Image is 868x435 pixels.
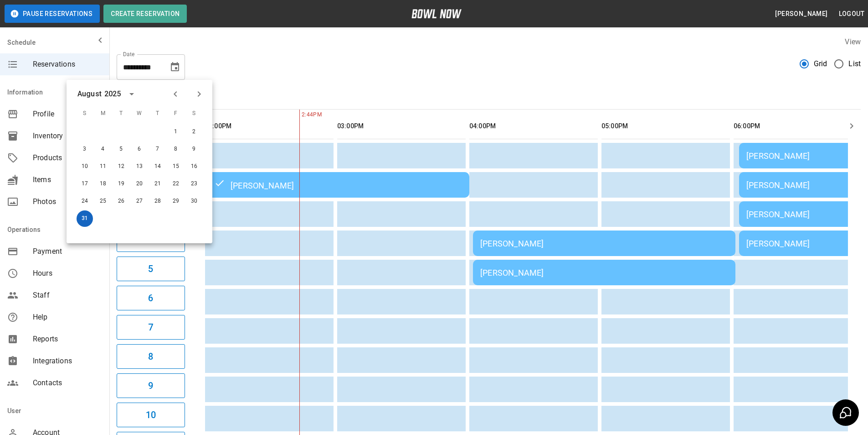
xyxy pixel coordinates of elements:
[95,176,111,192] button: Aug 18, 2025
[77,176,93,192] button: Aug 17, 2025
[95,158,111,175] button: Aug 11, 2025
[131,141,148,157] button: Aug 6, 2025
[149,158,166,175] button: Aug 14, 2025
[77,89,102,100] div: August
[166,58,184,76] button: Choose date, selected date is Aug 31, 2025
[149,105,166,123] span: T
[95,105,111,123] span: M
[131,105,148,123] span: W
[149,141,166,157] button: Aug 7, 2025
[117,257,185,281] button: 5
[148,291,153,305] h6: 6
[117,286,185,310] button: 6
[168,158,184,175] button: Aug 15, 2025
[848,58,861,69] span: List
[186,176,202,192] button: Aug 23, 2025
[33,131,102,142] span: Inventory
[77,210,93,227] button: Aug 31, 2025
[113,141,129,157] button: Aug 5, 2025
[186,158,202,175] button: Aug 16, 2025
[33,59,102,70] span: Reservations
[33,152,102,163] span: Products
[33,174,102,185] span: Items
[77,141,93,157] button: Aug 3, 2025
[113,158,129,175] button: Aug 12, 2025
[113,105,129,123] span: T
[5,5,100,23] button: Pause Reservations
[33,312,102,323] span: Help
[117,344,185,369] button: 8
[771,5,831,22] button: [PERSON_NAME]
[131,176,148,192] button: Aug 20, 2025
[148,378,153,393] h6: 9
[104,89,121,100] div: 2025
[117,403,185,427] button: 10
[148,262,153,276] h6: 5
[214,179,462,190] div: [PERSON_NAME]
[148,349,153,364] h6: 8
[33,196,102,207] span: Photos
[205,113,334,139] th: 02:00PM
[95,193,111,210] button: Aug 25, 2025
[299,110,302,120] span: 2:44PM
[131,158,148,175] button: Aug 13, 2025
[33,246,102,257] span: Payment
[113,193,129,210] button: Aug 26, 2025
[814,58,827,69] span: Grid
[168,105,184,123] span: F
[117,373,185,398] button: 9
[33,109,102,120] span: Profile
[77,158,93,175] button: Aug 10, 2025
[103,5,187,23] button: Create Reservation
[186,141,202,157] button: Aug 9, 2025
[33,290,102,301] span: Staff
[168,86,183,102] button: Previous month
[117,87,861,109] div: inventory tabs
[33,268,102,279] span: Hours
[117,315,185,340] button: 7
[186,105,202,123] span: S
[146,408,156,422] h6: 10
[845,37,861,46] label: View
[480,268,728,278] div: [PERSON_NAME]
[148,320,153,335] h6: 7
[168,193,184,210] button: Aug 29, 2025
[480,239,728,248] div: [PERSON_NAME]
[77,193,93,210] button: Aug 24, 2025
[33,334,102,345] span: Reports
[33,356,102,367] span: Integrations
[77,105,93,123] span: S
[113,176,129,192] button: Aug 19, 2025
[168,124,184,140] button: Aug 1, 2025
[149,193,166,210] button: Aug 28, 2025
[186,193,202,210] button: Aug 30, 2025
[337,113,466,139] th: 03:00PM
[168,176,184,192] button: Aug 22, 2025
[95,141,111,157] button: Aug 4, 2025
[149,176,166,192] button: Aug 21, 2025
[33,377,102,388] span: Contacts
[411,9,462,18] img: logo
[186,124,202,140] button: Aug 2, 2025
[124,86,139,102] button: calendar view is open, switch to year view
[191,86,207,102] button: Next month
[168,141,184,157] button: Aug 8, 2025
[835,5,868,22] button: Logout
[131,193,148,210] button: Aug 27, 2025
